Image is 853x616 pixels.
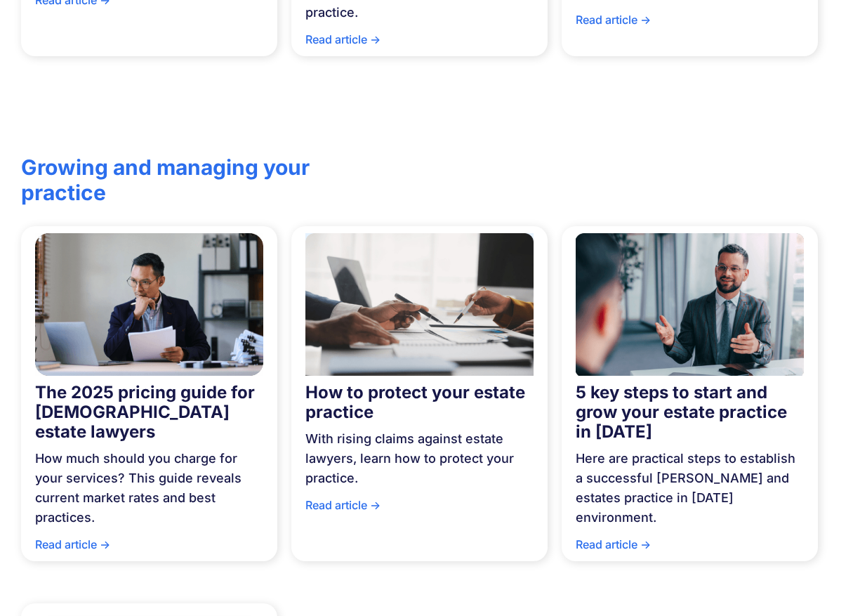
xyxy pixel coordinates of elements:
div: Read article -> [305,30,534,56]
div: Read article -> [305,495,534,522]
div: Read article -> [35,535,263,561]
h2: Growing and managing your practice [21,155,386,205]
div: Here are practical steps to establish a successful [PERSON_NAME] and estates practice in [DATE] e... [576,442,804,535]
strong: The 2025 pricing guide for [DEMOGRAPHIC_DATA] estate lawyers [35,382,255,442]
a: How to protect your estate practiceWith rising claims against estate lawyers, learn how to protec... [291,226,548,561]
div: Read article -> [576,535,804,561]
strong: 5 key steps to start and grow your estate practice in [DATE] [576,382,787,442]
div: Read article -> [576,10,804,37]
div: How much should you charge for your services? This guide reveals current market rates and best pr... [35,442,263,535]
a: 5 key steps to start and grow your estate practice in [DATE]Here are practical steps to establish... [562,226,818,561]
div: With rising claims against estate lawyers, learn how to protect your practice. [305,422,534,495]
a: The 2025 pricing guide for [DEMOGRAPHIC_DATA] estate lawyersHow much should you charge for your s... [21,226,277,561]
div: How to protect your estate practice [305,383,534,422]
